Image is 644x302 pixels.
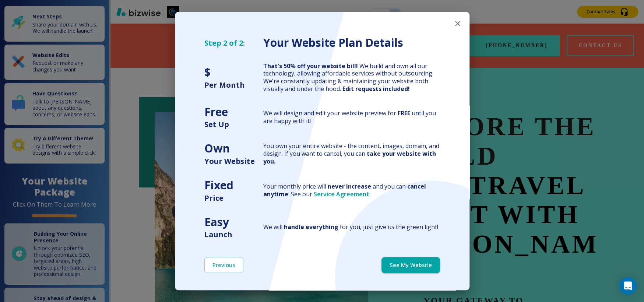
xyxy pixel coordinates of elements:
[263,35,440,50] h3: Your Website Plan Details
[204,214,229,229] strong: Easy
[263,182,426,198] strong: cancel anytime
[314,190,369,198] a: Service Agreement
[204,257,243,273] button: Previous
[381,257,440,273] button: See My Website
[619,277,637,295] div: Open Intercom Messenger
[204,193,263,203] h5: Price
[204,38,263,48] h5: Step 2 of 2:
[263,62,440,93] div: We build and own all our technology, allowing affordable services without outsourcing. We're cons...
[204,141,230,156] strong: Own
[204,119,263,129] h5: Set Up
[204,178,233,193] strong: Fixed
[204,229,263,239] h5: Launch
[284,223,338,231] strong: handle everything
[263,109,440,125] div: We will design and edit your website preview for until you are happy with it!
[263,150,436,165] strong: take your website with you.
[204,64,211,80] strong: $
[328,182,371,190] strong: never increase
[204,156,263,166] h5: Your Website
[263,183,440,198] div: Your monthly price will and you can . See our .
[398,109,410,117] strong: FREE
[263,62,358,70] strong: That's 50% off your website bill!
[263,223,440,231] div: We will for you, just give us the green light!
[263,142,440,165] div: You own your entire website - the content, images, domain, and design. If you want to cancel, you...
[204,104,228,119] strong: Free
[342,85,410,93] strong: Edit requests included!
[204,80,263,90] h5: Per Month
